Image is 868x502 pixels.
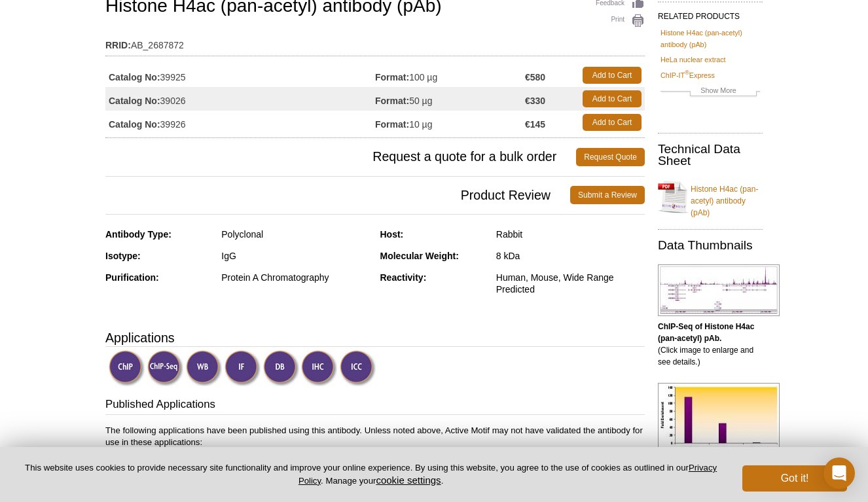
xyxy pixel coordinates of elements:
h2: RELATED PRODUCTS [658,1,763,25]
td: AB_2687872 [105,31,645,52]
a: Show More [660,84,760,99]
strong: Catalog No: [109,71,160,83]
a: Print [596,14,645,28]
div: 8 kDa [496,250,645,262]
a: Privacy Policy [298,463,717,485]
button: cookie settings [376,475,441,486]
a: HeLa nuclear extract [660,54,726,65]
a: Histone H4ac (pan-acetyl) antibody (pAb) [658,175,763,219]
button: Got it! [742,465,847,492]
strong: Catalog No: [109,95,160,107]
div: Protein A Chromatography [221,272,370,283]
span: Product Review [105,186,570,204]
a: Add to Cart [583,90,642,107]
p: (Click image to enlarge and see details.) [658,321,763,368]
p: This website uses cookies to provide necessary site functionality and improve your online experie... [21,462,721,487]
img: Histone H4ac (pan-acetyl) antibody (pAb) tested by ChIP. [658,383,780,455]
strong: Antibody Type: [105,229,172,240]
strong: Format: [375,95,409,107]
div: Polyclonal [221,228,370,240]
a: Add to Cart [583,67,642,84]
div: Human, Mouse, Wide Range Predicted [496,272,645,295]
strong: Molecular Weight: [380,251,459,261]
strong: Host: [380,229,404,240]
strong: Format: [375,118,409,130]
strong: Catalog No: [109,118,160,130]
a: Submit a Review [570,186,645,204]
td: 100 µg [375,63,525,87]
img: Immunohistochemistry Validated [301,350,337,386]
td: 39926 [105,111,375,134]
img: Immunocytochemistry Validated [340,350,376,386]
sup: ® [685,69,689,76]
img: Histone H4ac (pan-acetyl) antibody (pAb) tested by ChIP-Seq. [658,264,780,316]
strong: €145 [525,118,545,130]
a: Histone H4ac (pan-acetyl) antibody (pAb) [660,27,760,50]
strong: Reactivity: [380,272,427,283]
div: Open Intercom Messenger [823,457,855,489]
strong: €330 [525,95,545,107]
strong: Isotype: [105,251,141,261]
div: IgG [221,250,370,262]
td: 39026 [105,87,375,111]
strong: RRID: [105,39,131,51]
h3: Published Applications [105,397,645,415]
h3: Applications [105,328,645,348]
img: ChIP-Seq Validated [147,350,183,386]
img: Western Blot Validated [186,350,222,386]
h2: Data Thumbnails [658,240,763,251]
a: Add to Cart [583,114,642,131]
td: 10 µg [375,111,525,134]
td: 39925 [105,63,375,87]
a: Request Quote [576,148,645,166]
img: Immunofluorescence Validated [225,350,261,386]
span: Request a quote for a bulk order [105,148,576,166]
strong: Purification: [105,272,159,283]
div: Rabbit [496,228,645,240]
img: Dot Blot Validated [263,350,299,386]
td: 50 µg [375,87,525,111]
h2: Technical Data Sheet [658,143,763,167]
strong: Format: [375,71,409,83]
a: ChIP-IT®Express [660,69,715,81]
strong: €580 [525,71,545,83]
img: ChIP Validated [109,350,145,386]
b: ChIP-Seq of Histone H4ac (pan-acetyl) pAb. [658,322,754,343]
